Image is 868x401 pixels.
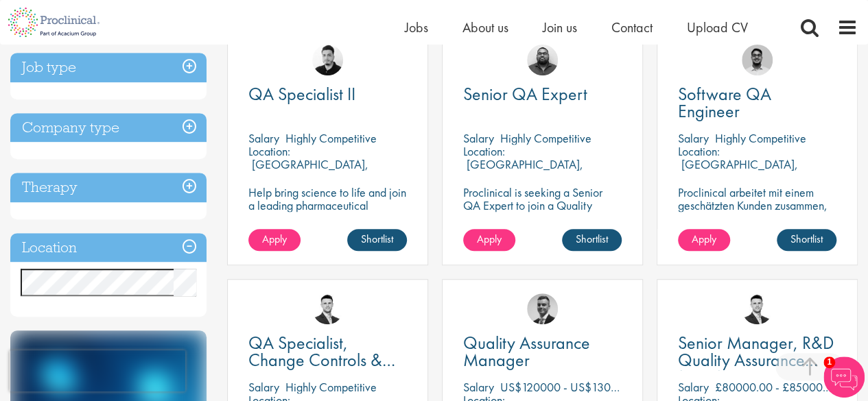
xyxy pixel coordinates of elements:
span: Location: [678,143,720,159]
a: QA Specialist, Change Controls & Deviations [248,335,407,369]
a: Senior QA Expert [463,86,622,103]
span: Salary [678,130,709,146]
p: Help bring science to life and join a leading pharmaceutical company to play a key role in delive... [248,186,407,251]
img: Alex Bill [527,293,558,324]
img: Timothy Deschamps [742,45,773,75]
a: About us [462,19,508,36]
p: Highly Competitive [285,130,377,146]
p: US$120000 - US$130000 per annum [500,379,683,395]
span: Senior Manager, R&D Quality Assurance (GCP) [678,331,834,389]
span: Apply [477,232,502,246]
p: Highly Competitive [715,130,806,146]
a: Apply [678,229,730,251]
iframe: reCAPTCHA [10,350,185,391]
a: Contact [611,19,653,36]
a: Apply [248,229,301,251]
a: QA Specialist II [248,86,407,103]
h3: Job type [10,53,207,82]
img: Joshua Godden [312,293,343,324]
a: Shortlist [347,229,407,251]
img: Chatbot [823,356,865,398]
img: Joshua Godden [742,293,773,324]
span: Salary [678,379,709,395]
p: [GEOGRAPHIC_DATA], [GEOGRAPHIC_DATA] [463,156,583,185]
span: Salary [248,130,279,146]
span: Location: [248,143,290,159]
span: Software QA Engineer [678,82,771,123]
img: Ashley Bennett [527,45,558,75]
a: Upload CV [687,19,748,36]
p: Highly Competitive [285,379,377,395]
h3: Company type [10,113,207,143]
span: Senior QA Expert [463,82,587,106]
span: Salary [248,379,279,395]
p: [GEOGRAPHIC_DATA], [GEOGRAPHIC_DATA] [678,156,798,185]
h3: Therapy [10,173,207,202]
a: Quality Assurance Manager [463,335,622,369]
a: Apply [463,229,515,251]
span: Apply [262,232,287,246]
span: 1 [823,356,835,368]
span: Location: [463,143,505,159]
a: Senior Manager, R&D Quality Assurance (GCP) [678,335,836,369]
img: Anderson Maldonado [312,45,343,75]
a: Shortlist [777,229,836,251]
p: [GEOGRAPHIC_DATA], [GEOGRAPHIC_DATA] [248,156,368,185]
span: Apply [692,232,716,246]
a: Jobs [405,19,428,36]
a: Join us [543,19,577,36]
p: Proclinical is seeking a Senior QA Expert to join a Quality Operations team in [GEOGRAPHIC_DATA],... [463,186,622,251]
p: Proclinical arbeitet mit einem geschätzten Kunden zusammen, der einen Software-QA-Ingenieur zur V... [678,186,836,251]
p: Highly Competitive [500,130,591,146]
span: Salary [463,379,494,395]
a: Software QA Engineer [678,86,836,120]
span: Quality Assurance Manager [463,331,590,372]
h3: Location [10,233,207,263]
span: QA Specialist II [248,82,355,106]
a: Shortlist [562,229,622,251]
span: QA Specialist, Change Controls & Deviations [248,331,395,389]
span: Salary [463,130,494,146]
